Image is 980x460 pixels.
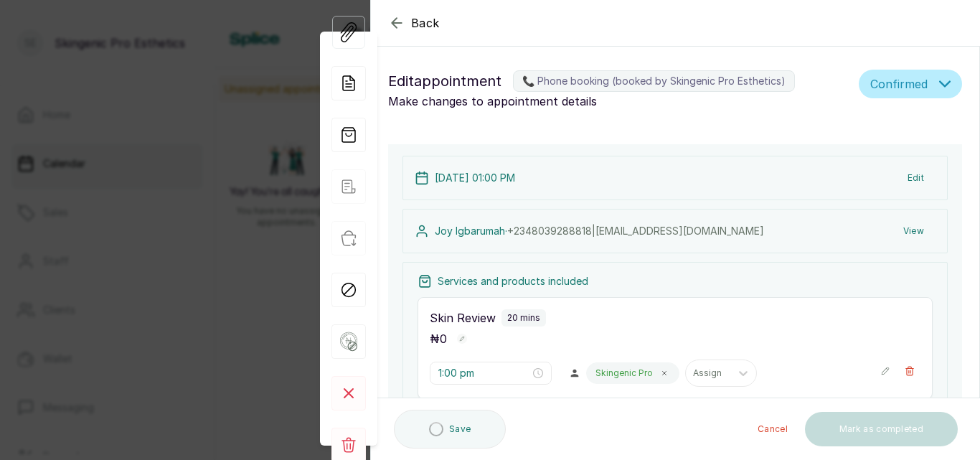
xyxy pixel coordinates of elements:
[394,410,506,449] button: Save
[746,412,799,446] button: Cancel
[411,14,440,32] span: Back
[896,165,936,191] button: Edit
[388,93,853,110] p: Make changes to appointment details
[440,332,447,346] span: 0
[435,171,515,185] p: [DATE] 01:00 PM
[430,330,447,347] p: ₦
[805,412,958,446] button: Mark as completed
[438,365,530,381] input: Select time
[438,274,588,288] p: Services and products included
[388,70,501,93] span: Edit appointment
[430,309,496,327] p: Skin Review
[507,225,764,237] span: +234 8039288818 | [EMAIL_ADDRESS][DOMAIN_NAME]
[595,367,653,379] p: Skingenic Pro
[513,70,795,92] label: 📞 Phone booking (booked by Skingenic Pro Esthetics)
[388,14,440,32] button: Back
[892,218,936,244] button: View
[859,70,962,98] button: Confirmed
[870,75,928,93] span: Confirmed
[435,224,764,238] p: Joy Igbarumah ·
[507,312,540,324] p: 20 mins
